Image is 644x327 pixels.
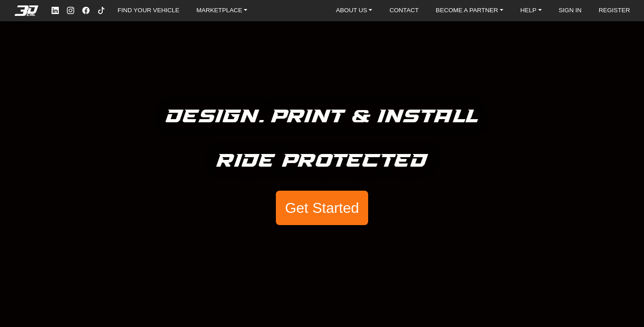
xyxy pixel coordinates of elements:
a: ABOUT US [332,5,376,17]
a: FIND YOUR VEHICLE [114,5,183,17]
h5: Design. Print & Install [166,102,478,132]
a: BECOME A PARTNER [432,5,507,17]
button: Get Started [276,191,368,225]
a: MARKETPLACE [193,5,251,17]
a: HELP [517,5,545,17]
h5: Ride Protected [217,146,428,176]
a: CONTACT [386,5,422,17]
a: REGISTER [595,5,634,17]
a: SIGN IN [555,5,585,17]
